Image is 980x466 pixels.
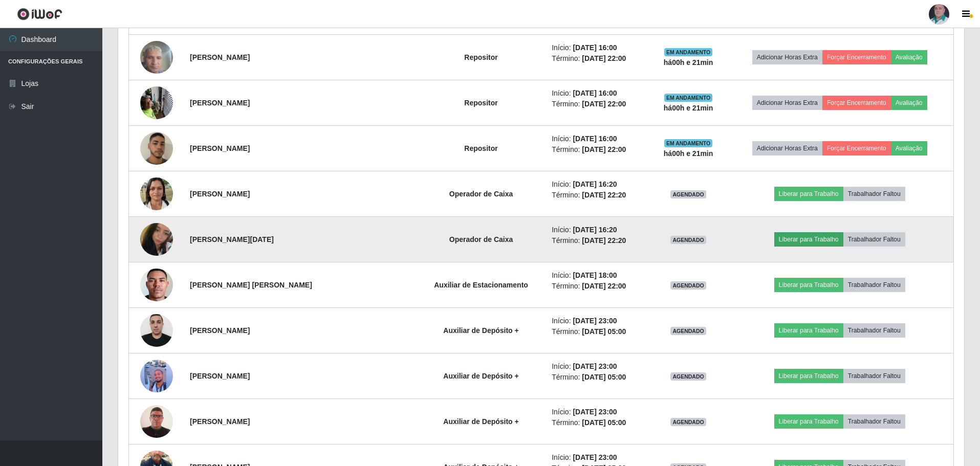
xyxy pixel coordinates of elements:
[891,50,927,64] button: Avaliação
[140,120,173,177] img: 1749859968121.jpeg
[774,187,843,201] button: Liberar para Trabalho
[140,308,173,352] img: 1730211202642.jpeg
[573,180,617,188] time: [DATE] 16:20
[443,326,518,335] strong: Auxiliar de Depósito +
[573,408,617,416] time: [DATE] 23:00
[664,94,713,102] span: EM ANDAMENTO
[552,326,645,337] li: Término:
[582,191,626,199] time: [DATE] 22:20
[843,187,905,201] button: Trabalhador Faltou
[774,369,843,383] button: Liberar para Trabalho
[664,149,713,158] strong: há 00 h e 21 min
[670,372,706,381] span: AGENDADO
[449,235,513,243] strong: Operador de Caixa
[843,323,905,338] button: Trabalhador Faltou
[190,281,312,289] strong: [PERSON_NAME] [PERSON_NAME]
[822,96,891,110] button: Forçar Encerramento
[140,35,173,79] img: 1739908556954.jpeg
[573,135,617,143] time: [DATE] 16:00
[774,232,843,247] button: Liberar para Trabalho
[752,50,822,64] button: Adicionar Horas Extra
[190,99,250,107] strong: [PERSON_NAME]
[573,362,617,370] time: [DATE] 23:00
[190,190,250,198] strong: [PERSON_NAME]
[190,326,250,335] strong: [PERSON_NAME]
[552,452,645,463] li: Início:
[552,372,645,383] li: Término:
[752,96,822,110] button: Adicionar Horas Extra
[552,53,645,64] li: Término:
[891,141,927,156] button: Avaliação
[552,316,645,326] li: Início:
[140,398,173,445] img: 1746885131832.jpeg
[190,417,250,426] strong: [PERSON_NAME]
[140,172,173,215] img: 1720809249319.jpeg
[582,236,626,245] time: [DATE] 22:20
[552,270,645,281] li: Início:
[552,281,645,292] li: Término:
[190,372,250,380] strong: [PERSON_NAME]
[670,327,706,335] span: AGENDADO
[573,453,617,461] time: [DATE] 23:00
[843,369,905,383] button: Trabalhador Faltou
[552,99,645,109] li: Término:
[582,418,626,427] time: [DATE] 05:00
[552,144,645,155] li: Término:
[552,88,645,99] li: Início:
[552,42,645,53] li: Início:
[822,50,891,64] button: Forçar Encerramento
[190,235,274,243] strong: [PERSON_NAME][DATE]
[752,141,822,156] button: Adicionar Horas Extra
[140,357,173,395] img: 1731427400003.jpeg
[552,134,645,144] li: Início:
[573,226,617,234] time: [DATE] 16:20
[670,236,706,244] span: AGENDADO
[774,323,843,338] button: Liberar para Trabalho
[552,417,645,428] li: Término:
[664,48,713,56] span: EM ANDAMENTO
[843,414,905,429] button: Trabalhador Faltou
[582,373,626,381] time: [DATE] 05:00
[140,249,173,321] img: 1737835667869.jpeg
[464,53,497,61] strong: Repositor
[190,53,250,61] strong: [PERSON_NAME]
[891,96,927,110] button: Avaliação
[140,81,173,124] img: 1748279738294.jpeg
[664,58,713,66] strong: há 00 h e 21 min
[582,327,626,336] time: [DATE] 05:00
[843,232,905,247] button: Trabalhador Faltou
[670,418,706,426] span: AGENDADO
[843,278,905,292] button: Trabalhador Faltou
[552,190,645,201] li: Término:
[582,100,626,108] time: [DATE] 22:00
[552,225,645,235] li: Início:
[670,190,706,198] span: AGENDADO
[670,281,706,290] span: AGENDADO
[664,139,713,147] span: EM ANDAMENTO
[464,144,497,152] strong: Repositor
[449,190,513,198] strong: Operador de Caixa
[17,8,62,20] img: CoreUI Logo
[552,179,645,190] li: Início:
[573,317,617,325] time: [DATE] 23:00
[582,54,626,62] time: [DATE] 22:00
[552,361,645,372] li: Início:
[552,235,645,246] li: Término:
[573,89,617,97] time: [DATE] 16:00
[443,372,518,380] strong: Auxiliar de Depósito +
[774,414,843,429] button: Liberar para Trabalho
[140,218,173,261] img: 1737905263534.jpeg
[464,99,497,107] strong: Repositor
[573,43,617,52] time: [DATE] 16:00
[190,144,250,152] strong: [PERSON_NAME]
[434,281,528,289] strong: Auxiliar de Estacionamento
[664,104,713,112] strong: há 00 h e 21 min
[573,271,617,279] time: [DATE] 18:00
[552,407,645,417] li: Início:
[822,141,891,156] button: Forçar Encerramento
[774,278,843,292] button: Liberar para Trabalho
[582,282,626,290] time: [DATE] 22:00
[443,417,518,426] strong: Auxiliar de Depósito +
[582,145,626,153] time: [DATE] 22:00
